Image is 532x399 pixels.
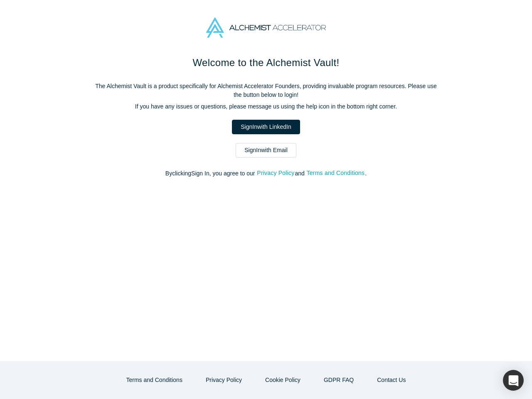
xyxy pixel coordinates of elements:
button: Terms and Conditions [306,168,365,178]
button: Privacy Policy [197,373,251,387]
p: If you have any issues or questions, please message us using the help icon in the bottom right co... [91,102,441,111]
a: SignInwith LinkedIn [232,120,300,134]
h1: Welcome to the Alchemist Vault! [91,55,441,70]
p: The Alchemist Vault is a product specifically for Alchemist Accelerator Founders, providing inval... [91,82,441,99]
a: SignInwith Email [236,143,296,158]
a: GDPR FAQ [315,373,362,387]
img: Alchemist Accelerator Logo [206,17,326,38]
button: Contact Us [368,373,414,387]
p: By clicking Sign In , you agree to our and . [91,169,441,178]
button: Privacy Policy [256,168,295,178]
button: Cookie Policy [256,373,309,387]
button: Terms and Conditions [118,373,191,387]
